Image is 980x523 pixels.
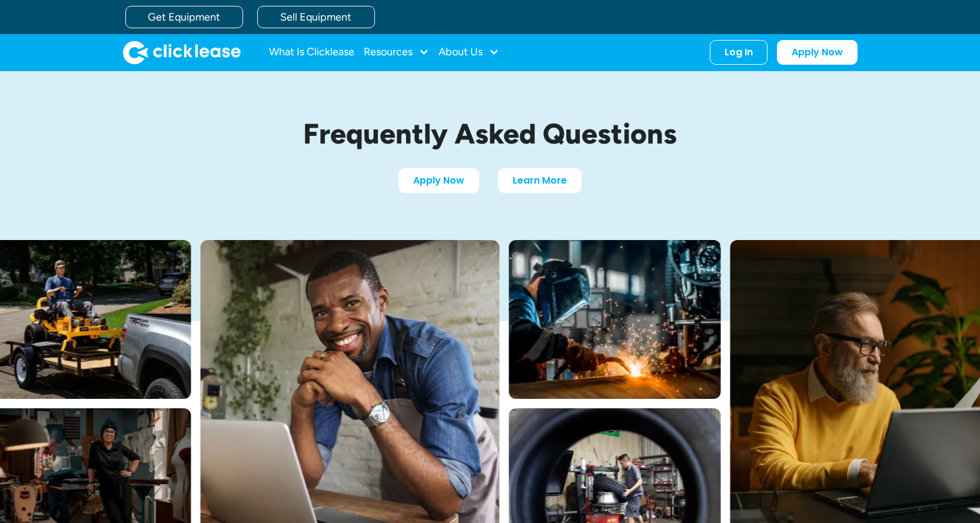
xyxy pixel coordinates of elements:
div: Resources [364,41,429,64]
div: Log In [725,46,753,58]
a: Apply Now [777,40,858,65]
div: About Us [438,41,499,64]
a: Sell Equipment [257,6,375,28]
a: Apply Now [398,168,479,193]
h1: Frequently Asked Questions [214,118,767,149]
img: A welder in a large mask working on a large pipe [509,240,720,399]
img: Clicklease logo [123,41,241,64]
a: Learn More [498,168,582,193]
a: home [123,41,241,64]
a: What Is Clicklease [269,41,354,64]
a: Get Equipment [125,6,243,28]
